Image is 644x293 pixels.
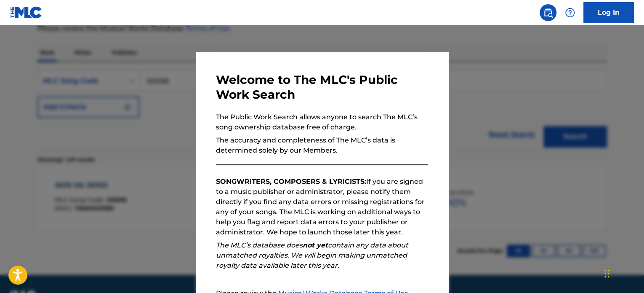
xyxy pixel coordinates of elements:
[583,2,634,23] a: Log In
[216,112,428,132] p: The Public Work Search allows anyone to search The MLC’s song ownership database free of charge.
[216,241,408,269] em: The MLC’s database does contain any data about unmatched royalties. We will begin making unmatche...
[216,177,366,185] strong: SONGWRITERS, COMPOSERS & LYRICISTS:
[543,8,553,18] img: search
[216,177,428,237] p: If you are signed to a music publisher or administrator, please notify them directly if you find ...
[602,253,644,293] iframe: Chat Widget
[216,73,428,102] h3: Welcome to The MLC's Public Work Search
[303,241,328,249] strong: not yet
[216,135,428,156] p: The accuracy and completeness of The MLC’s data is determined solely by our Members.
[540,4,556,21] a: Public Search
[604,261,609,286] div: Drag
[10,6,43,19] img: MLC Logo
[565,8,575,18] img: help
[562,4,578,21] div: Help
